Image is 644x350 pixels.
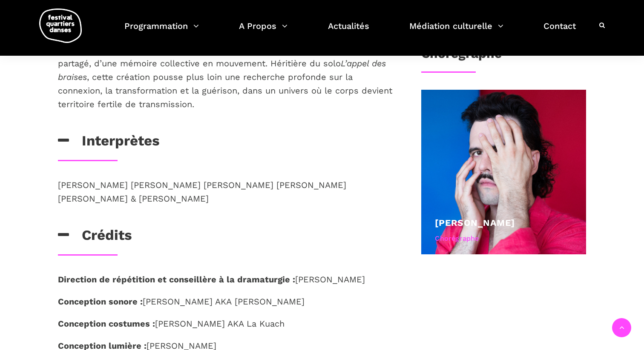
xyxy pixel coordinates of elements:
p: [PERSON_NAME] AKA La Kuach [58,317,394,330]
h3: Chorégraphe [421,46,502,67]
p: [PERSON_NAME] AKA [PERSON_NAME] [58,295,394,308]
a: Programmation [124,19,199,44]
strong: Conception sonore : [58,296,143,307]
p: [PERSON_NAME] [58,273,394,286]
img: logo-fqd-med [39,9,82,43]
h3: Crédits [58,227,132,248]
span: [PERSON_NAME] [PERSON_NAME] [PERSON_NAME] [PERSON_NAME] [PERSON_NAME] & [PERSON_NAME] [58,180,346,204]
h3: Interprètes [58,132,160,154]
a: Contact [543,19,576,44]
a: Médiation culturelle [409,19,503,44]
strong: Conception costumes : [58,319,155,329]
a: [PERSON_NAME] [435,217,515,228]
strong: Direction de répétition et conseillère à la dramaturgie : [58,274,295,285]
a: Actualités [328,19,369,44]
span: L’appel des braises [58,58,386,82]
a: A Propos [239,19,287,44]
div: Chorégraphe [435,233,572,244]
span: Artiste [DEMOGRAPHIC_DATA] et créateur autodidacte, [PERSON_NAME] tisse dans cette œuvre chorale ... [58,4,392,109]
